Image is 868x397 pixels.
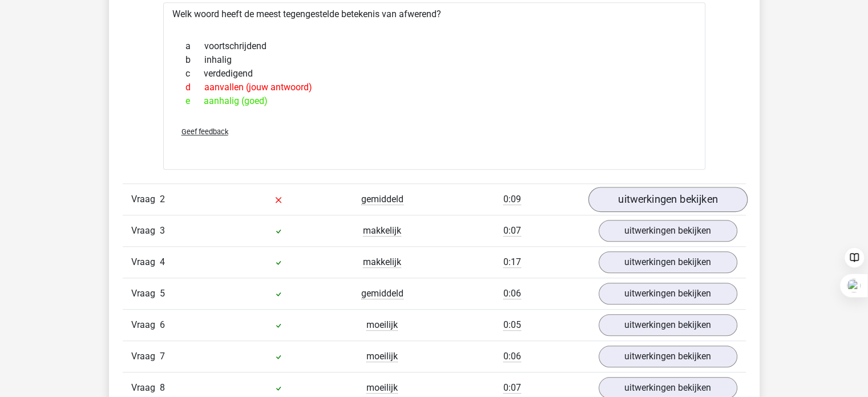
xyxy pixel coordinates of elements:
span: d [185,81,204,94]
span: Vraag [131,350,160,363]
span: Vraag [131,255,160,269]
span: 8 [160,382,165,393]
span: 0:07 [503,382,521,394]
a: uitwerkingen bekijken [599,346,737,367]
span: 3 [160,225,165,236]
span: 0:09 [503,194,521,205]
div: aanvallen (jouw antwoord) [177,81,692,94]
span: 6 [160,319,165,330]
span: gemiddeld [361,194,403,205]
span: a [185,39,204,53]
span: Vraag [131,193,160,206]
span: Vraag [131,287,160,300]
a: uitwerkingen bekijken [599,283,737,304]
span: c [185,67,204,81]
span: 4 [160,256,165,267]
span: Vraag [131,224,160,238]
span: b [185,53,204,67]
span: 0:05 [503,319,521,331]
span: Vraag [131,318,160,332]
div: verdedigend [177,67,692,81]
span: 5 [160,288,165,299]
span: makkelijk [363,225,401,236]
span: gemiddeld [361,288,403,299]
span: 2 [160,194,165,204]
span: 0:17 [503,256,521,268]
a: uitwerkingen bekijken [599,251,737,273]
span: 0:06 [503,288,521,299]
span: moeilijk [366,319,398,331]
div: inhalig [177,53,692,67]
a: uitwerkingen bekijken [588,187,747,212]
span: 7 [160,351,165,362]
span: 0:07 [503,225,521,236]
span: Geef feedback [181,127,228,136]
div: aanhalig (goed) [177,94,692,108]
span: 0:06 [503,351,521,362]
span: makkelijk [363,256,401,268]
span: Vraag [131,381,160,395]
a: uitwerkingen bekijken [599,314,737,336]
div: voortschrijdend [177,39,692,53]
span: e [185,94,204,108]
div: Welk woord heeft de meest tegengestelde betekenis van afwerend? [163,2,705,170]
span: moeilijk [366,382,398,394]
span: moeilijk [366,351,398,362]
a: uitwerkingen bekijken [599,220,737,242]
